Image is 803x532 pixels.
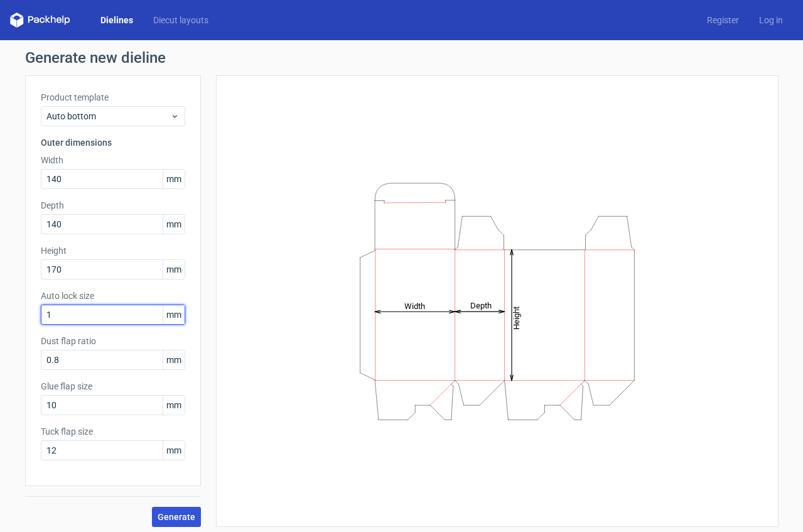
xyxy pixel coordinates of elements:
[41,380,185,393] label: Glue flap size
[404,301,424,310] tspan: Width
[41,244,185,257] label: Height
[41,290,185,302] label: Auto lock size
[163,305,185,324] span: mm
[41,154,185,166] label: Width
[511,306,520,329] tspan: Height
[90,14,143,26] a: Dielines
[697,14,749,26] a: Register
[152,507,201,527] button: Generate
[163,396,185,415] span: mm
[143,14,218,26] a: Diecut layouts
[41,199,185,212] label: Depth
[163,350,185,369] span: mm
[158,513,195,521] span: Generate
[163,260,185,279] span: mm
[25,50,779,65] h1: Generate new dieline
[470,301,491,310] tspan: Depth
[41,136,185,149] h3: Outer dimensions
[41,335,185,347] label: Dust flap ratio
[163,215,185,234] span: mm
[41,91,185,104] label: Product template
[41,425,185,438] label: Tuck flap size
[46,110,170,122] span: Auto bottom
[163,441,185,460] span: mm
[163,170,185,188] span: mm
[749,14,793,26] a: Log in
